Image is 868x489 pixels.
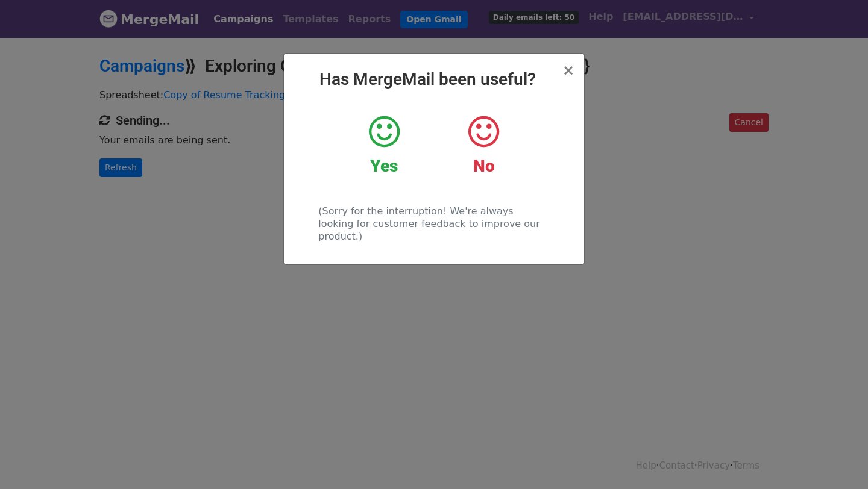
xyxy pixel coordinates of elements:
[562,63,574,78] button: Close
[443,114,524,176] a: No
[370,156,398,176] strong: Yes
[473,156,495,176] strong: No
[344,114,425,176] a: Yes
[562,62,574,79] span: ×
[294,69,574,90] h2: Has MergeMail been useful?
[318,205,549,243] p: (Sorry for the interruption! We're always looking for customer feedback to improve our product.)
